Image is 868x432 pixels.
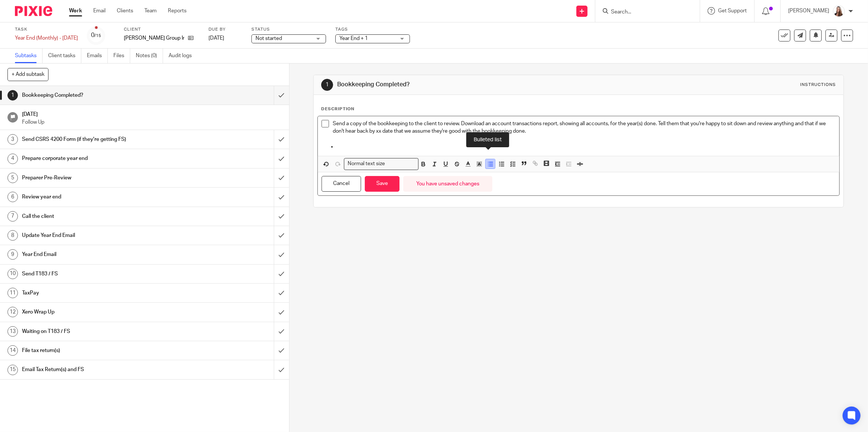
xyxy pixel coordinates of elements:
h1: TaxPay [22,287,185,299]
input: Search for option [387,160,414,168]
a: Emails [87,49,108,63]
span: Normal text size [346,160,386,168]
h1: Preparer Pre-Review [22,172,185,183]
button: + Add subtask [7,68,48,81]
label: Task [15,27,78,33]
label: Client [124,27,199,33]
div: 9 [7,249,18,260]
div: 0 [91,31,101,40]
div: 1 [321,79,333,91]
div: Year End (Monthly) - June 2025 [15,34,78,42]
h1: Xero Wrap Up [22,306,185,318]
div: Instructions [800,82,836,88]
span: Get Support [718,8,747,13]
div: 8 [7,230,18,241]
h1: Bookkeeping Completed? [337,81,595,89]
h1: Waiting on T183 / FS [22,326,185,337]
h1: Review year end [22,191,185,203]
h1: Send CSRS 4200 Form (if they're getting FS) [22,134,185,145]
div: You have unsaved changes [403,176,492,192]
label: Status [251,27,326,33]
p: [PERSON_NAME] [788,7,829,15]
button: Save [365,176,399,192]
img: Larissa-headshot-cropped.jpg [833,5,845,17]
div: 3 [7,134,18,145]
h1: Email Tax Return(s) and FS [22,364,185,375]
h1: Year End Email [22,249,185,260]
p: Follow Up [22,118,282,126]
a: Client tasks [48,49,81,63]
div: 15 [7,365,18,375]
div: 1 [7,90,18,101]
small: /15 [95,34,101,38]
a: Email [93,7,106,15]
span: [DATE] [209,36,224,41]
a: Team [144,7,157,15]
img: Pixie [15,6,52,16]
div: 4 [7,154,18,164]
label: Due by [209,27,242,33]
span: Year End + 1 [339,36,368,41]
button: Cancel [322,176,361,192]
h1: Call the client [22,211,185,222]
div: 7 [7,211,18,222]
a: Work [69,7,82,15]
a: Files [113,49,130,63]
h1: Update Year End Email [22,230,185,241]
div: 12 [7,307,18,317]
h1: Send T183 / FS [22,268,185,280]
p: [PERSON_NAME] Group Inc. [124,34,184,42]
a: Audit logs [169,49,197,63]
label: Tags [335,27,410,33]
span: Not started [256,36,282,41]
div: 13 [7,326,18,337]
div: Search for option [344,158,419,170]
input: Search [610,9,677,16]
div: 14 [7,345,18,356]
div: 6 [7,192,18,202]
h1: Prepare corporate year end [22,153,185,164]
div: Year End (Monthly) - [DATE] [15,34,78,42]
a: Subtasks [15,49,43,63]
h1: File tax return(s) [22,345,185,356]
a: Clients [117,7,133,15]
h1: [DATE] [22,109,282,118]
a: Reports [168,7,187,15]
a: Notes (0) [136,49,163,63]
p: Description [321,106,354,112]
h1: Bookkeeping Completed? [22,90,185,101]
p: Send a copy of the bookkeeping to the client to review. Download an account transactions report, ... [333,120,836,135]
div: 11 [7,288,18,298]
div: 5 [7,173,18,183]
div: 10 [7,269,18,279]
